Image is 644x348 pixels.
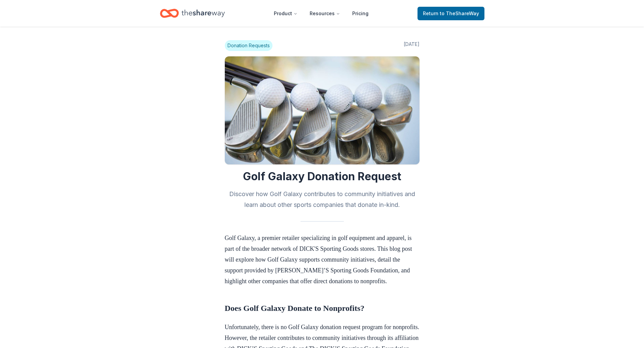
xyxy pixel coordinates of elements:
[268,7,303,20] button: Product
[225,56,420,164] img: Image for Golf Galaxy Donation Request
[423,9,479,18] span: Return
[304,7,345,20] button: Resources
[225,233,420,287] p: Golf Galaxy, a premier retailer specializing in golf equipment and apparel, is part of the broade...
[225,303,420,314] h2: Does Golf Galaxy Donate to Nonprofits?
[225,189,420,210] h2: Discover how Golf Galaxy contributes to community initiatives and learn about other sports compan...
[404,40,420,51] span: [DATE]
[225,40,272,51] span: Donation Requests
[225,170,420,183] h1: Golf Galaxy Donation Request
[268,5,374,21] nav: Main
[347,7,374,20] a: Pricing
[160,5,225,21] a: Home
[418,7,484,20] a: Returnto TheShareWay
[440,10,479,16] span: to TheShareWay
